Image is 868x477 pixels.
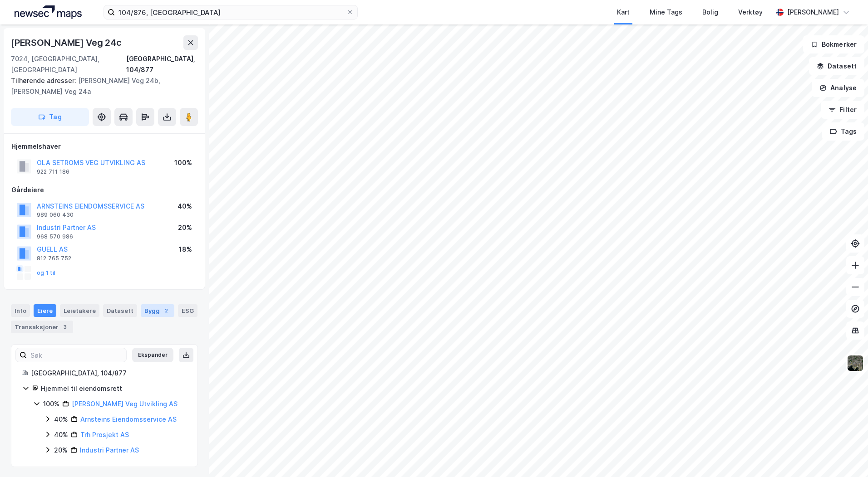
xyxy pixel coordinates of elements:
div: Info [11,304,30,317]
div: 100% [43,399,59,409]
div: Mine Tags [650,7,682,18]
div: 20% [54,445,68,456]
div: 40% [178,201,192,212]
a: [PERSON_NAME] Veg Utvikling AS [72,400,178,408]
input: Søk på adresse, matrikkel, gårdeiere, leietakere eller personer [115,5,346,19]
div: [PERSON_NAME] Veg 24c [11,35,123,50]
div: Kontrollprogram for chat [823,433,868,477]
div: Verktøy [738,7,763,18]
button: Filter [821,101,864,119]
div: Eiere [34,304,56,317]
div: Kart [617,7,630,18]
div: 922 711 186 [37,168,69,175]
div: Transaksjoner [11,321,73,333]
span: Tilhørende adresser: [11,77,78,84]
div: Hjemmelshaver [11,141,197,152]
div: Datasett [103,304,137,317]
div: 812 765 752 [37,255,71,262]
button: Ekspander [132,348,173,362]
div: Hjemmel til eiendomsrett [41,383,187,394]
img: logo.a4113a55bc3d86da70a041830d287a7e.svg [15,5,82,19]
div: [GEOGRAPHIC_DATA], 104/877 [126,54,198,75]
div: Bygg [141,304,174,317]
div: 7024, [GEOGRAPHIC_DATA], [GEOGRAPHIC_DATA] [11,54,126,75]
div: 989 060 430 [37,211,74,219]
div: ESG [178,304,197,317]
div: 20% [178,222,192,233]
div: Bolig [702,7,718,18]
div: [GEOGRAPHIC_DATA], 104/877 [31,368,187,379]
div: 40% [54,429,68,440]
a: Trh Prosjekt AS [80,431,129,438]
div: Leietakere [60,304,99,317]
div: [PERSON_NAME] [787,7,839,18]
button: Tags [822,122,864,141]
div: 40% [54,414,68,425]
div: Gårdeiere [11,185,197,195]
button: Analyse [812,79,864,97]
input: Søk [27,348,126,362]
div: 968 570 986 [37,233,73,240]
div: 100% [174,157,192,168]
div: 3 [60,322,69,331]
a: Industri Partner AS [80,446,139,454]
div: 2 [162,306,171,315]
button: Datasett [809,57,864,75]
div: 18% [179,244,192,255]
button: Tag [11,108,89,126]
img: 9k= [847,355,864,372]
a: Arnsteins Eiendomsservice AS [80,415,177,423]
iframe: Chat Widget [823,433,868,477]
div: [PERSON_NAME] Veg 24b, [PERSON_NAME] Veg 24a [11,75,191,97]
button: Bokmerker [803,35,864,54]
